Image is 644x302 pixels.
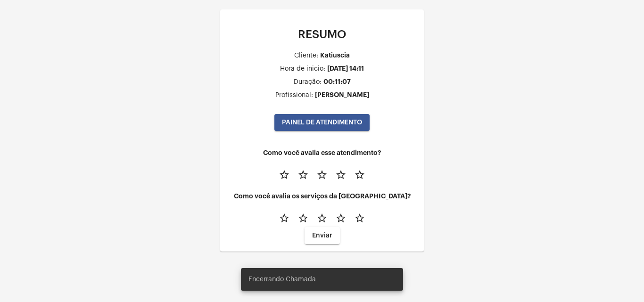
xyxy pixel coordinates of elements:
span: Encerrando Chamada [248,275,316,284]
mat-icon: star_border [279,169,290,180]
h4: Como você avalia os serviços da [GEOGRAPHIC_DATA]? [228,193,416,200]
mat-icon: star_border [297,169,309,180]
div: [PERSON_NAME] [315,91,369,98]
div: Katiuscia [320,52,350,59]
mat-icon: star_border [316,169,328,180]
div: 00:11:07 [323,78,351,85]
div: Cliente: [294,52,318,59]
button: PAINEL DE ATENDIMENTO [274,114,370,131]
div: Duração: [294,79,322,86]
div: [DATE] 14:11 [327,65,364,72]
mat-icon: star_border [335,169,347,180]
div: Profissional: [275,92,313,99]
h4: Como você avalia esse atendimento? [228,149,416,156]
mat-icon: star_border [354,169,365,180]
p: RESUMO [228,28,416,41]
mat-icon: star_border [316,212,328,224]
mat-icon: star_border [279,212,290,224]
button: Enviar [305,227,340,244]
div: Hora de inicio: [280,65,325,73]
mat-icon: star_border [335,212,347,224]
span: PAINEL DE ATENDIMENTO [282,119,362,126]
mat-icon: star_border [297,212,309,224]
mat-icon: star_border [354,212,365,224]
span: Enviar [312,232,332,239]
